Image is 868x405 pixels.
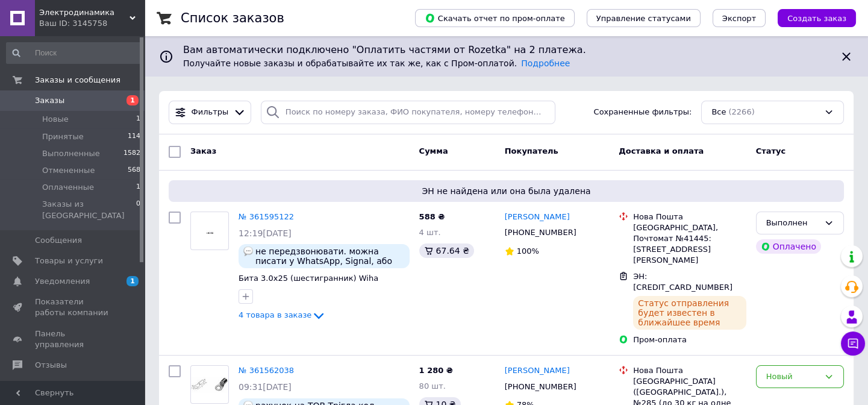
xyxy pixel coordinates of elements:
div: 67.64 ₴ [419,243,474,258]
span: 80 шт. [419,381,446,391]
div: Статус отправления будет известен в ближайшее время [633,296,746,330]
span: Сумма [419,146,448,155]
div: Нова Пошта [633,365,746,376]
span: Создать заказ [787,14,846,23]
span: Заказ [190,146,216,155]
h1: Список заказов [181,11,284,25]
span: 12:19[DATE] [239,228,292,238]
span: 1582 [123,148,140,159]
button: Чат с покупателем [841,331,865,356]
a: Фото товару [190,212,229,250]
span: 0 [136,199,140,221]
span: Выполненные [42,148,100,159]
span: 09:31[DATE] [239,382,292,392]
span: 100% [517,246,539,256]
span: ЭН: [CREDIT_CARD_NUMBER] [633,272,732,292]
div: Выполнен [766,217,819,230]
span: (2266) [728,107,754,116]
span: 588 ₴ [419,212,445,221]
div: Новый [766,371,819,383]
span: Отмененные [42,165,95,176]
a: 4 товара в заказе [239,310,326,319]
div: [PHONE_NUMBER] [502,379,579,395]
img: Фото товару [191,227,228,234]
span: 4 шт. [419,228,441,237]
input: Поиск [6,42,142,64]
a: Фото товару [190,365,229,404]
span: Получайте новые заказы и обрабатывайте их так же, как с Пром-оплатой. [183,58,570,68]
span: 1 [126,95,139,105]
a: [PERSON_NAME] [505,365,570,377]
span: 1 [136,182,140,193]
a: Бита 3.0х25 (шестигранник) Wiha [239,274,378,283]
button: Управление статусами [587,9,701,27]
a: [PERSON_NAME] [505,212,570,223]
span: Все [711,107,726,118]
span: Заказы и сообщения [35,75,120,86]
button: Экспорт [713,9,766,27]
div: [GEOGRAPHIC_DATA], Почтомат №41445: [STREET_ADDRESS][PERSON_NAME] [633,222,746,266]
span: Уведомления [35,276,90,287]
a: № 361595122 [239,212,294,221]
img: :speech_balloon: [243,246,253,256]
span: 1 [136,114,140,125]
span: Оплаченные [42,182,94,193]
span: Доставка и оплата [619,146,704,155]
span: Сообщения [35,235,82,246]
span: 1 280 ₴ [419,366,453,375]
span: Сохраненные фильтры: [594,107,692,118]
span: не передзвонювати. можна писати у WhatsApp, Signal, або на пошту [EMAIL_ADDRESS][DOMAIN_NAME] [255,246,405,266]
span: Скачать отчет по пром-оплате [425,13,565,24]
img: Фото товару [191,377,228,393]
span: Панель управления [35,328,111,350]
span: Заказы из [GEOGRAPHIC_DATA] [42,199,136,221]
span: 114 [128,131,140,142]
span: Статус [756,146,786,155]
span: ЭН не найдена или она была удалена [173,185,839,197]
span: Вам автоматически подключено "Оплатить частями от Rozetka" на 2 платежа. [183,43,829,57]
a: Создать заказ [766,13,856,22]
button: Скачать отчет по пром-оплате [415,9,575,27]
a: № 361562038 [239,366,294,375]
span: Электродинамика [39,7,130,18]
span: 4 товара в заказе [239,311,311,320]
a: Подробнее [521,58,570,68]
span: Принятые [42,131,84,142]
div: Ваш ID: 3145758 [39,18,145,29]
span: Экспорт [722,14,756,23]
input: Поиск по номеру заказа, ФИО покупателя, номеру телефона, Email, номеру накладной [261,101,555,124]
button: Создать заказ [778,9,856,27]
span: Фильтры [192,107,229,118]
span: Товары и услуги [35,256,103,266]
div: Пром-оплата [633,334,746,345]
span: Покупатель [505,146,558,155]
span: Заказы [35,95,64,106]
span: Управление статусами [596,14,691,23]
span: Показатели работы компании [35,297,111,318]
span: 1 [126,276,139,286]
span: Отзывы [35,360,67,371]
div: Нова Пошта [633,212,746,222]
div: [PHONE_NUMBER] [502,225,579,240]
span: Новые [42,114,69,125]
div: Оплачено [756,239,821,254]
span: 568 [128,165,140,176]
